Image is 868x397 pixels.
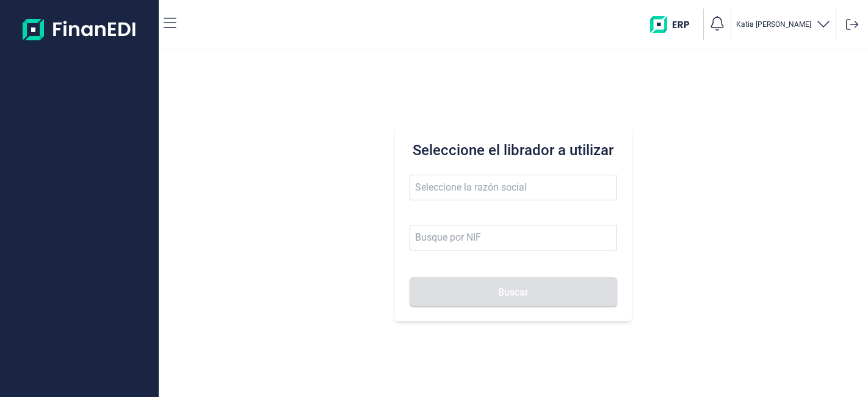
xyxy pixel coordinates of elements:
p: Katia [PERSON_NAME] [736,20,811,29]
img: Logo de aplicación [23,10,137,49]
h3: Seleccione el librador a utilizar [410,140,617,160]
input: Seleccione la razón social [410,175,617,200]
span: Buscar [498,288,529,297]
button: Buscar [410,277,617,307]
input: Busque por NIF [410,225,617,250]
img: erp [650,16,698,33]
button: Katia [PERSON_NAME] [736,16,831,34]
